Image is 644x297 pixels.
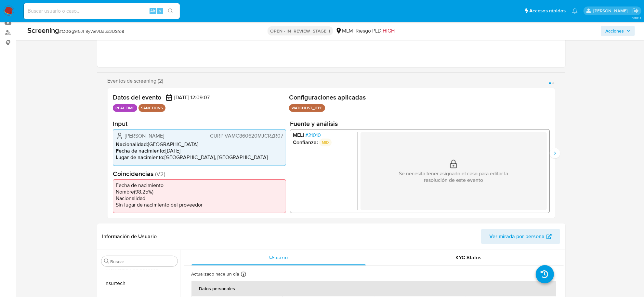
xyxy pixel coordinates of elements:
span: Accesos rápidos [529,7,566,14]
span: Usuario [269,254,288,261]
div: MLM [335,27,353,34]
p: cesar.gonzalez@mercadolibre.com.mx [593,8,630,14]
span: Riesgo PLD: [356,27,395,34]
button: Ver mirada por persona [481,229,560,244]
span: Ver mirada por persona [490,229,545,244]
input: Buscar [111,259,175,264]
button: Buscar [104,259,109,264]
a: Salir [632,7,639,14]
a: Notificaciones [572,8,578,14]
span: s [159,8,161,14]
p: Actualizado hace un día [191,271,239,277]
span: Acciones [605,26,624,36]
span: # O0Gg9r5JF9yWeVBaux3USfo8 [59,28,124,34]
b: Screening [27,25,59,35]
p: OPEN - IN_REVIEW_STAGE_I [268,26,333,35]
span: 3.160.1 [632,15,641,20]
h1: Información de Usuario [102,233,157,240]
button: search-icon [164,7,177,16]
span: Alt [150,8,155,14]
input: Buscar usuario o caso... [24,7,180,15]
button: Acciones [601,26,635,36]
th: Datos personales [191,281,556,296]
span: HIGH [383,27,395,34]
button: Insurtech [99,276,180,291]
span: KYC Status [455,254,481,261]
